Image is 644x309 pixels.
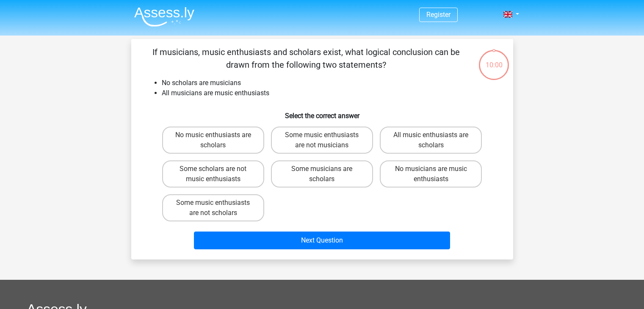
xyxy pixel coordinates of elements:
[162,78,500,88] li: No scholars are musicians
[162,160,264,188] label: Some scholars are not music enthusiasts
[145,46,468,71] p: If musicians, music enthusiasts and scholars exist, what logical conclusion can be drawn from the...
[380,160,482,188] label: No musicians are music enthusiasts
[271,127,373,154] label: Some music enthusiasts are not musicians
[162,194,264,221] label: Some music enthusiasts are not scholars
[478,49,510,70] div: 10:00
[162,88,500,98] li: All musicians are music enthusiasts
[134,7,194,27] img: Assessly
[380,127,482,154] label: All music enthusiasts are scholars
[145,105,500,120] h6: Select the correct answer
[194,232,450,249] button: Next Question
[426,11,451,19] a: Register
[162,127,264,154] label: No music enthusiasts are scholars
[271,160,373,188] label: Some musicians are scholars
